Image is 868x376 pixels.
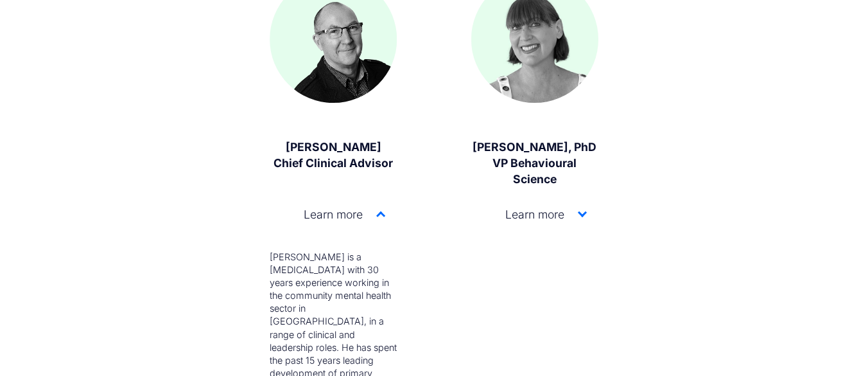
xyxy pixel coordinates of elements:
strong: [PERSON_NAME], PhD VP Behavioural Science [473,140,596,185]
span: Learn more [281,208,376,221]
button: Learn more [270,188,397,240]
span: Learn more [483,208,578,221]
strong: [PERSON_NAME] Chief Clinical Advisor [273,140,393,170]
button: Learn more [471,188,598,240]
